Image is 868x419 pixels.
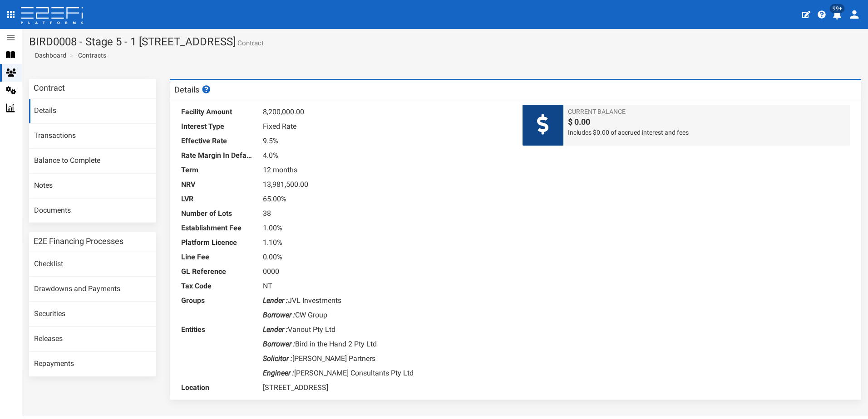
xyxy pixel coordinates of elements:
h3: Details [174,85,212,94]
dt: Location [181,380,254,395]
dd: 0.00% [263,250,508,264]
i: Borrower : [263,311,295,319]
dd: 0000 [263,264,508,279]
dd: Bird in the Hand 2 Pty Ltd [263,337,508,351]
a: Dashboard [31,51,66,60]
a: Notes [29,174,156,198]
dt: Number of Lots [181,206,254,221]
dd: Vanout Pty Ltd [263,322,508,337]
i: Borrower : [263,340,295,348]
h1: BIRD0008 - Stage 5 - 1 [STREET_ADDRESS] [29,36,861,48]
small: Contract [236,40,264,47]
i: Solicitor : [263,354,292,363]
a: Details [29,99,156,123]
span: Current Balance [568,107,845,116]
a: Contracts [78,51,106,60]
dt: Line Fee [181,250,254,264]
dd: NT [263,279,508,293]
a: Transactions [29,124,156,148]
dd: [STREET_ADDRESS] [263,380,508,395]
dt: Rate Margin In Default [181,148,254,163]
dd: 8,200,000.00 [263,105,508,119]
span: Dashboard [31,52,66,59]
dt: Interest Type [181,119,254,134]
dt: GL Reference [181,264,254,279]
dt: Groups [181,293,254,308]
a: Balance to Complete [29,149,156,173]
dd: 13,981,500.00 [263,177,508,192]
dd: 1.00% [263,221,508,235]
dt: NRV [181,177,254,192]
span: Includes $0.00 of accrued interest and fees [568,128,845,137]
dd: 9.5% [263,134,508,148]
span: $ 0.00 [568,116,845,128]
dd: JVL Investments [263,293,508,308]
a: Documents [29,199,156,223]
dt: LVR [181,192,254,206]
dd: CW Group [263,308,508,322]
dt: Establishment Fee [181,221,254,235]
i: Engineer : [263,369,294,377]
a: Repayments [29,352,156,376]
dd: 38 [263,206,508,221]
dt: Entities [181,322,254,337]
h3: E2E Financing Processes [34,237,123,245]
i: Lender : [263,325,288,334]
dd: 65.00% [263,192,508,206]
dd: 12 months [263,163,508,177]
dt: Facility Amount [181,105,254,119]
a: Checklist [29,252,156,277]
dt: Term [181,163,254,177]
dd: [PERSON_NAME] Partners [263,351,508,366]
dt: Effective Rate [181,134,254,148]
a: Securities [29,302,156,326]
a: Drawdowns and Payments [29,277,156,302]
a: Releases [29,327,156,351]
dd: 4.0% [263,148,508,163]
dd: [PERSON_NAME] Consultants Pty Ltd [263,366,508,380]
h3: Contract [34,84,65,92]
dd: 1.10% [263,235,508,250]
dt: Tax Code [181,279,254,293]
i: Lender : [263,296,288,305]
dd: Fixed Rate [263,119,508,134]
dt: Platform Licence [181,235,254,250]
